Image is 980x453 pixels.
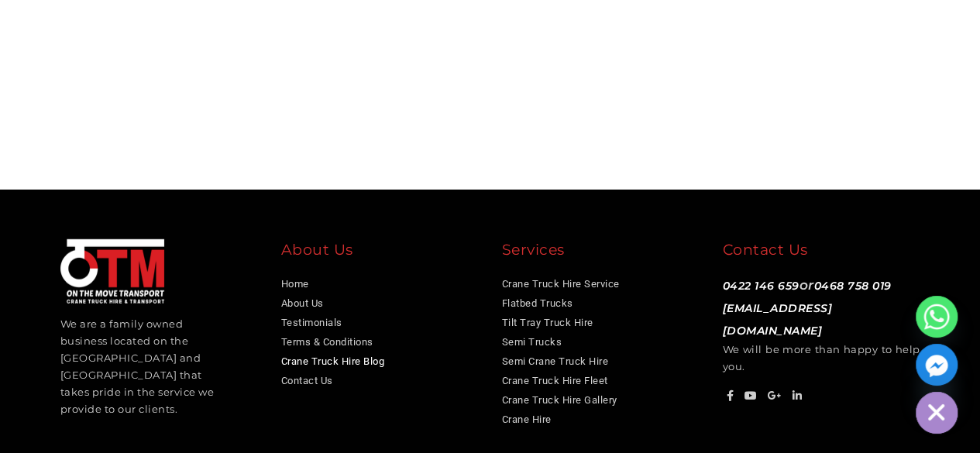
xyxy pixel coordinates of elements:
[281,355,385,367] a: Crane Truck Hire Blog
[502,414,552,425] a: Crane Hire
[723,277,892,338] span: or
[502,274,700,429] nav: Services
[281,239,479,266] div: About Us
[502,375,608,386] a: Crane Truck Hire Fleet
[502,394,617,406] a: Crane Truck Hire Gallery
[281,297,324,309] a: About Us
[502,239,700,266] div: Services
[814,279,892,293] a: 0468 758 019
[60,315,218,418] p: We are a family owned business located on the [GEOGRAPHIC_DATA] and [GEOGRAPHIC_DATA] that takes ...
[723,274,920,376] p: We will be more than happy to help you.
[502,297,573,309] a: Flatbed Trucks
[916,344,958,386] a: Facebook_Messenger
[723,301,833,338] a: [EMAIL_ADDRESS][DOMAIN_NAME]
[916,296,958,338] a: Whatsapp
[502,336,562,348] a: Semi Trucks
[502,355,609,367] a: Semi Crane Truck Hire
[502,278,620,290] a: Crane Truck Hire Service
[723,279,799,293] a: 0422 146 659
[60,239,164,304] img: footer Logo
[281,274,479,390] nav: About Us
[723,239,920,266] div: Contact Us
[502,317,593,328] a: Tilt Tray Truck Hire
[281,317,342,328] a: Testimonials
[281,375,333,386] a: Contact Us
[281,336,373,348] a: Terms & Conditions
[281,278,309,290] a: Home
